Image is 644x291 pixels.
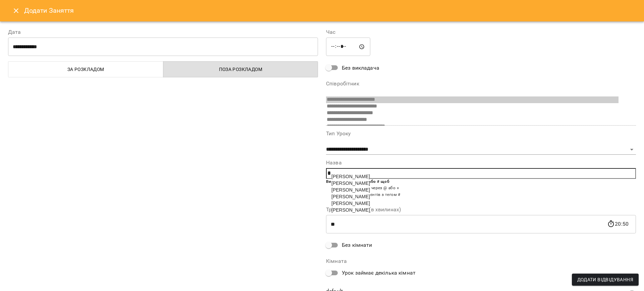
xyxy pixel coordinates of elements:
button: Додати Відвідування [572,274,639,286]
button: Поза розкладом [163,61,318,77]
label: Назва [326,160,636,165]
li: Додати всіх клієнтів з тегом # [339,192,636,198]
b: Використовуйте @ + або # щоб [326,179,389,184]
span: Без кімнати [342,241,372,249]
label: Кімната [326,259,636,264]
span: [PERSON_NAME] [331,187,370,193]
label: Тип Уроку [326,131,636,136]
span: [PERSON_NAME] [331,207,370,213]
li: Додати клієнта через @ або + [339,185,636,192]
span: [PERSON_NAME] [331,201,370,206]
span: [PERSON_NAME] [331,180,370,186]
button: За розкладом [8,61,163,77]
span: Без викладача [342,64,379,72]
span: За розкладом [12,65,159,73]
label: Час [326,29,636,35]
h6: Додати Заняття [24,5,636,16]
label: Дата [8,29,318,35]
span: Додати Відвідування [577,276,633,284]
label: Співробітник [326,81,636,86]
span: Урок займає декілька кімнат [342,269,416,277]
span: Поза розкладом [167,65,314,73]
span: [PERSON_NAME] [331,194,370,199]
button: Close [8,3,24,19]
span: [PERSON_NAME] [331,174,370,179]
label: Тривалість уроку(в хвилинах) [326,207,636,212]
